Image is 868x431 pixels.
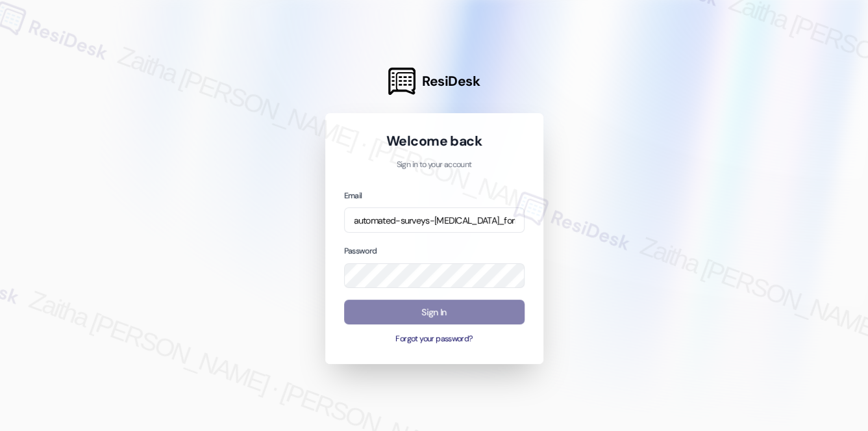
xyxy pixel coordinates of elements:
[344,246,377,256] label: Password
[344,207,525,233] input: name@example.com
[388,68,415,95] img: ResiDesk Logo
[344,333,525,345] button: Forgot your password?
[422,72,480,90] span: ResiDesk
[344,132,525,150] h1: Welcome back
[344,190,362,201] label: Email
[344,300,525,325] button: Sign In
[344,159,525,171] p: Sign in to your account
